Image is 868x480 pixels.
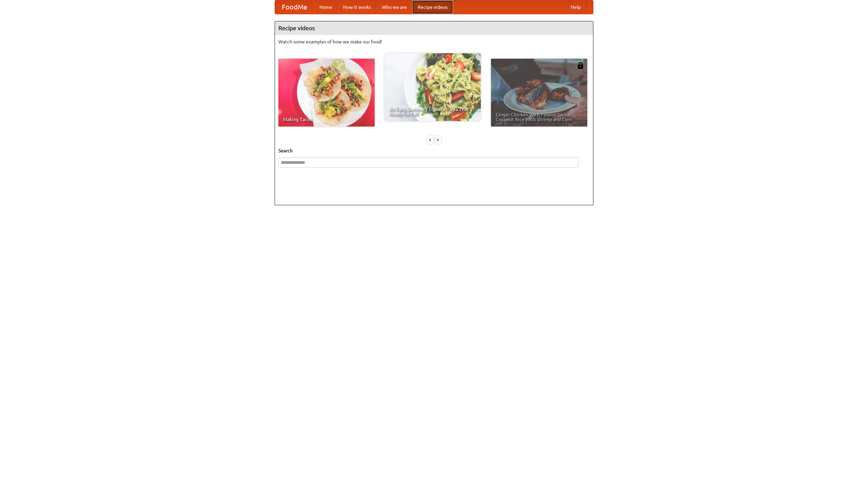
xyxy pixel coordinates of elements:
a: Making Tacos [278,59,375,127]
span: An Easy, Summery Tomato Pasta That's Ready for Fall [389,107,476,116]
a: Recipe videos [412,0,453,14]
h5: Search [278,147,590,154]
a: How it works [338,0,376,14]
a: FoodMe [275,0,314,14]
a: Help [565,0,586,14]
img: 483408.png [577,62,584,69]
a: Who we are [376,0,412,14]
span: Making Tacos [283,117,370,122]
a: An Easy, Summery Tomato Pasta That's Ready for Fall [384,53,481,121]
p: Watch some examples of how we make our food! [278,38,590,45]
div: « [427,135,433,144]
div: » [435,135,441,144]
h4: Recipe videos [275,21,593,35]
a: Home [314,0,338,14]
